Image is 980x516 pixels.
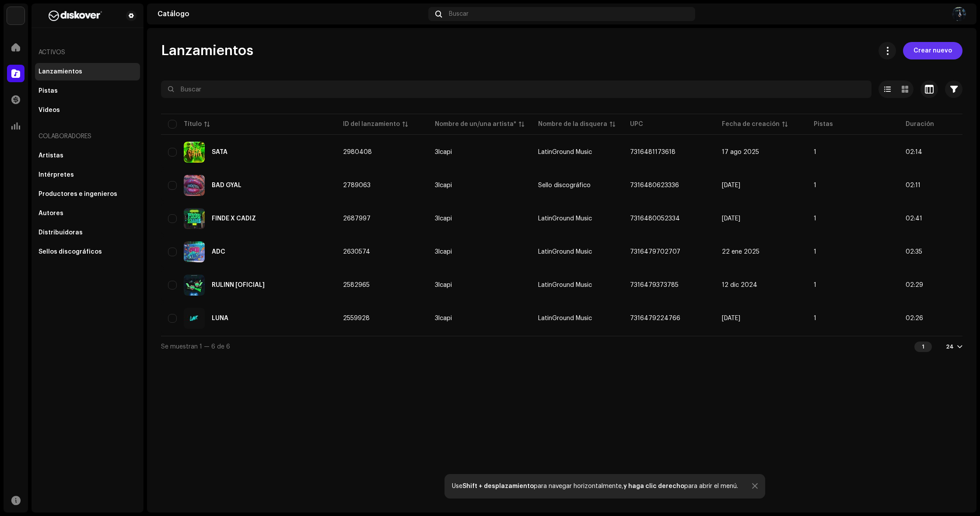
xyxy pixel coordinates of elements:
[946,343,954,350] div: 24
[906,182,920,188] span: 02:11
[38,68,82,75] div: Lanzamientos
[903,42,962,59] button: Crear nuevo
[38,171,74,178] div: Intérpretes
[35,185,140,203] re-m-nav-item: Productores e ingenieros
[161,42,253,59] span: Lanzamientos
[38,248,102,255] div: Sellos discográficos
[538,315,592,321] span: LatinGround Music
[38,107,60,114] div: Videos
[212,216,256,222] div: FINDE X CADIZ
[538,149,592,155] span: LatinGround Music
[35,101,140,119] re-m-nav-item: Videos
[35,224,140,241] re-m-nav-item: Distribuidoras
[343,282,370,288] span: 2582965
[184,241,205,262] img: f282b293-4a84-4885-a525-51dcdd3ca759
[435,216,524,222] span: 3lcapi
[538,216,592,222] span: LatinGround Music
[343,149,372,155] span: 2980408
[38,10,112,21] img: b627a117-4a24-417a-95e9-2d0c90689367
[914,342,932,352] div: 1
[212,182,241,188] div: BAD GYAL
[7,7,24,24] img: 297a105e-aa6c-4183-9ff4-27133c00f2e2
[449,10,469,17] span: Buscar
[435,216,452,222] div: 3lcapi
[184,120,202,129] div: Título
[184,208,205,229] img: 80680894-6659-4920-ac08-28ae26ec0a97
[35,243,140,261] re-m-nav-item: Sellos discográficos
[435,149,452,155] div: 3lcapi
[722,315,740,321] span: 22 nov 2024
[35,63,140,80] re-m-nav-item: Lanzamientos
[814,249,816,255] span: 1
[630,282,679,288] span: 7316479373785
[38,229,83,236] div: Distribuidoras
[38,191,117,198] div: Productores e ingenieros
[212,249,225,255] div: ADC
[35,166,140,184] re-m-nav-item: Intérpretes
[538,282,592,288] span: LatinGround Music
[630,149,675,155] span: 7316481173618
[38,87,58,94] div: Pistas
[435,282,452,288] div: 3lcapi
[184,275,205,296] img: af17e456-6836-40d9-b9e9-3a4d9ad743d8
[343,249,370,255] span: 2630574
[462,483,534,489] strong: Shift + desplazamiento
[35,147,140,164] re-m-nav-item: Artistas
[722,249,759,255] span: 22 ene 2025
[435,315,524,321] span: 3lcapi
[184,142,205,163] img: e12a6252-bb01-48a9-9940-75afbb7fc42c
[35,42,140,63] re-a-nav-header: Activos
[38,210,63,217] div: Autores
[212,282,265,288] div: RULINN [OFICIAL]
[157,10,425,17] div: Catálogo
[161,80,871,98] input: Buscar
[722,120,780,129] div: Fecha de creación
[184,175,205,196] img: 1ba54ffa-5bea-4ad9-ab5e-0ef151ca1b28
[906,249,922,255] span: 02:35
[35,82,140,100] re-m-nav-item: Pistas
[538,120,607,129] div: Nombre de la disquera
[814,149,816,155] span: 1
[630,182,679,188] span: 7316480623336
[906,315,923,321] span: 02:26
[814,282,816,288] span: 1
[435,282,524,288] span: 3lcapi
[435,182,524,188] span: 3lcapi
[343,216,371,222] span: 2687997
[38,152,63,159] div: Artistas
[906,149,922,155] span: 02:14
[538,182,591,188] span: Sello discográfico
[435,249,452,255] div: 3lcapi
[630,315,680,321] span: 7316479224766
[435,315,452,321] div: 3lcapi
[913,42,952,59] span: Crear nuevo
[623,483,684,489] strong: y haga clic derecho
[212,315,228,321] div: LUNA
[538,249,592,255] span: LatinGround Music
[814,216,816,222] span: 1
[435,149,524,155] span: 3lcapi
[435,182,452,188] div: 3lcapi
[35,205,140,222] re-m-nav-item: Autores
[722,149,759,155] span: 17 ago 2025
[35,126,140,147] re-a-nav-header: Colaboradores
[161,344,230,350] span: Se muestran 1 — 6 de 6
[343,315,370,321] span: 2559928
[814,315,816,321] span: 1
[452,483,738,490] div: Use para navegar horizontalmente, para abrir el menú.
[722,182,740,188] span: 5 may 2025
[630,249,680,255] span: 7316479702707
[343,120,400,129] div: ID del lanzamiento
[906,216,922,222] span: 02:41
[814,182,816,188] span: 1
[184,308,205,329] img: 2f582c43-df6c-4bb8-b5ee-28a426ea8ab5
[952,7,966,21] img: e659d5ec-1653-4f22-a2a6-b03bb28f7fa1
[630,216,680,222] span: 7316480052334
[435,249,524,255] span: 3lcapi
[212,149,227,155] div: SATA
[722,282,757,288] span: 12 dic 2024
[435,120,516,129] div: Nombre de un/una artista*
[722,216,740,222] span: 2 mar 2025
